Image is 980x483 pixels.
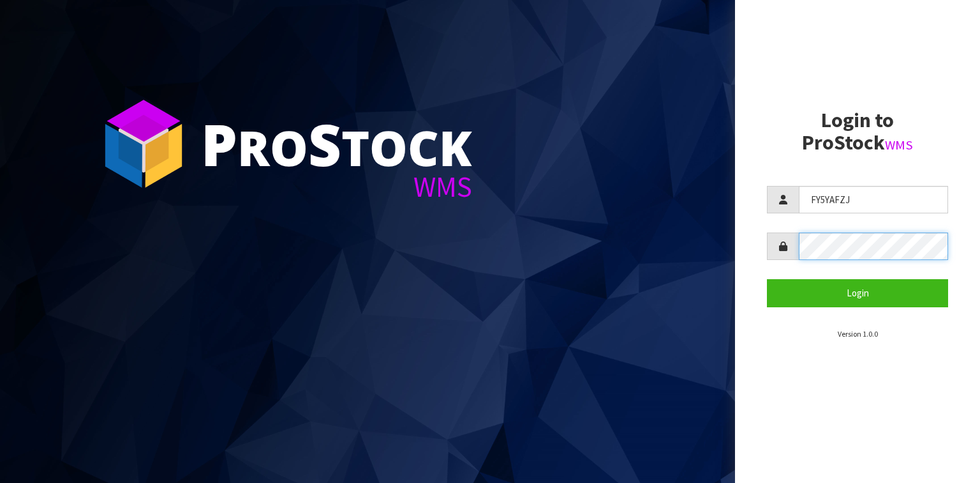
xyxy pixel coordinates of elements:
small: WMS [885,137,913,153]
div: WMS [201,172,472,201]
h2: Login to ProStock [767,109,948,154]
button: Login [767,279,948,307]
small: Version 1.0.0 [838,329,878,339]
span: S [308,105,341,183]
img: ProStock Cube [96,96,191,192]
span: P [201,105,237,183]
div: ro tock [201,115,472,172]
input: Username [799,186,948,213]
